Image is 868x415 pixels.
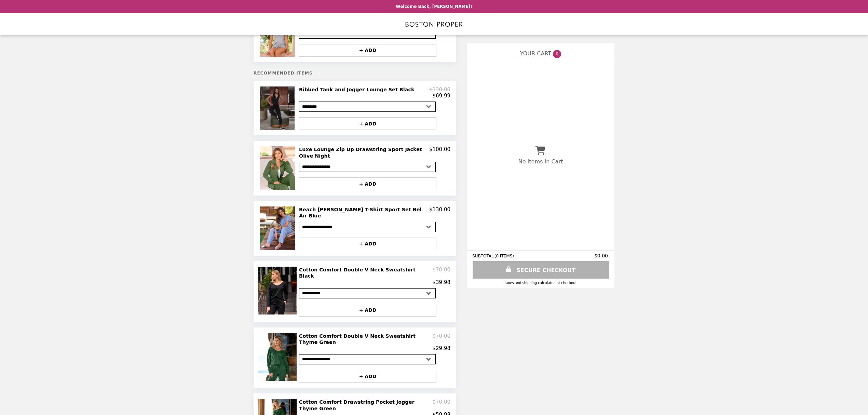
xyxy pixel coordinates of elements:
button: + ADD [299,117,436,130]
img: Ribbed Tank and Jogger Lounge Set Black [260,86,297,130]
p: $130.00 [429,86,450,93]
img: Brand Logo [405,17,463,31]
span: ( 0 ITEMS ) [494,254,514,258]
img: Beach Terry T-Shirt Sport Set Bel Air Blue [260,206,296,250]
select: Select a product variant [299,288,436,298]
h2: Beach [PERSON_NAME] T-Shirt Sport Set Bel Air Blue [299,206,429,219]
button: + ADD [299,44,436,57]
span: SUBTOTAL [472,254,494,258]
div: Taxes and Shipping calculated at checkout [472,281,609,285]
p: $70.00 [433,399,451,412]
p: Welcome Back, [PERSON_NAME]! [396,4,472,9]
button: + ADD [299,304,436,317]
span: 0 [553,50,561,58]
span: YOUR CART [520,50,551,57]
p: $39.98 [433,279,451,285]
h2: Ribbed Tank and Jogger Lounge Set Black [299,86,417,93]
h2: Cotton Comfort Double V Neck Sweatshirt Thyme Green [299,333,433,346]
img: Luxe Lounge Zip Up Drawstring Sport Jacket Olive Night [260,146,296,190]
img: Cotton Comfort Double V Neck Sweatshirt Black [258,267,298,314]
h5: Recommended Items [254,71,456,76]
p: $69.99 [433,93,451,99]
select: Select a product variant [299,162,436,172]
img: Cotton Comfort Double V Neck Sweatshirt Thyme Green [258,333,298,381]
p: $29.98 [433,345,451,351]
h2: Cotton Comfort Drawstring Pocket Jogger Thyme Green [299,399,433,412]
span: $0.00 [594,253,609,258]
button: + ADD [299,177,436,190]
p: $70.00 [433,333,451,346]
p: $70.00 [433,267,451,279]
p: No Items In Cart [518,158,563,165]
button: + ADD [299,238,436,250]
select: Select a product variant [299,354,436,364]
select: Select a product variant [299,102,436,112]
p: $130.00 [429,206,450,219]
h2: Luxe Lounge Zip Up Drawstring Sport Jacket Olive Night [299,146,429,159]
h2: Cotton Comfort Double V Neck Sweatshirt Black [299,267,433,279]
p: $100.00 [429,146,450,159]
button: + ADD [299,370,436,383]
select: Select a product variant [299,222,436,232]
